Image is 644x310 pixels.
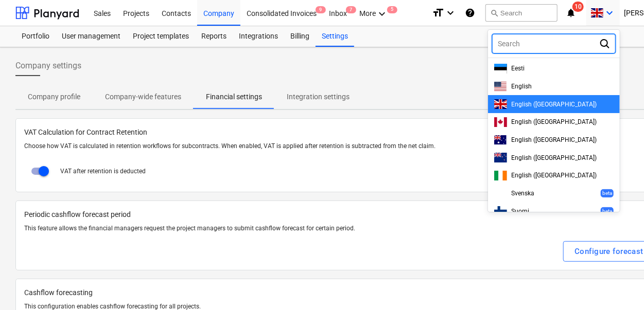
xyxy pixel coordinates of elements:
[602,190,612,196] p: beta
[511,172,597,179] span: English ([GEOGRAPHIC_DATA])
[511,136,597,143] span: English ([GEOGRAPHIC_DATA])
[511,190,534,197] span: Svenska
[511,65,525,72] span: Eesti
[511,101,597,108] span: English ([GEOGRAPHIC_DATA])
[511,208,529,215] span: Suomi
[511,118,597,125] span: English ([GEOGRAPHIC_DATA])
[511,83,532,90] span: English
[511,154,597,161] span: English ([GEOGRAPHIC_DATA])
[602,208,612,214] p: beta
[593,261,644,310] iframe: Chat Widget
